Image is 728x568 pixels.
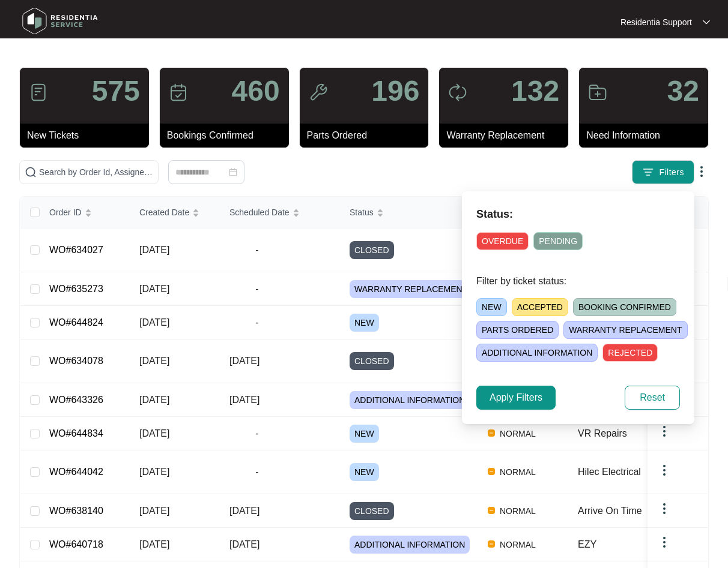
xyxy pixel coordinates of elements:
[49,245,103,255] a: WO#634027
[657,424,672,438] img: dropdown arrow
[139,428,169,438] span: [DATE]
[49,317,103,327] a: WO#644824
[495,504,541,518] span: NORMAL
[578,426,688,441] div: VR Repairs
[350,241,394,259] span: CLOSED
[703,19,710,25] img: dropdown arrow
[625,386,680,410] button: Reset
[309,83,328,102] img: icon
[92,77,140,106] p: 575
[39,166,153,179] input: Search by Order Id, Assignee Name, Customer Name, Brand and Model
[578,504,688,518] div: Arrive On Time
[476,232,529,250] span: OVERDUE
[476,298,507,316] span: NEW
[139,284,169,294] span: [DATE]
[476,206,680,223] p: Status:
[495,426,541,441] span: NORMAL
[49,428,103,438] a: WO#644834
[632,160,694,184] button: filter iconFilters
[578,537,688,552] div: EZY
[307,128,429,143] p: Parts Ordered
[229,282,285,296] span: -
[448,83,467,102] img: icon
[350,536,470,554] span: ADDITIONAL INFORMATION
[476,321,559,339] span: PARTS ORDERED
[640,390,665,405] span: Reset
[340,197,478,229] th: Status
[512,298,568,316] span: ACCEPTED
[49,356,103,366] a: WO#634078
[588,83,607,102] img: icon
[533,232,583,250] span: PENDING
[49,506,103,516] a: WO#638140
[49,395,103,405] a: WO#643326
[229,315,285,330] span: -
[642,166,654,178] img: filter icon
[139,506,169,516] span: [DATE]
[578,465,688,479] div: Hilec Electrical
[476,344,598,362] span: ADDITIONAL INFORMATION
[350,206,374,219] span: Status
[139,467,169,477] span: [DATE]
[586,128,708,143] p: Need Information
[446,128,568,143] p: Warranty Replacement
[229,243,285,257] span: -
[488,540,495,548] img: Vercel Logo
[657,463,672,477] img: dropdown arrow
[229,539,259,549] span: [DATE]
[18,3,102,39] img: residentia service logo
[49,206,82,219] span: Order ID
[350,463,379,481] span: NEW
[27,128,149,143] p: New Tickets
[229,426,285,441] span: -
[229,465,285,479] span: -
[476,386,556,410] button: Apply Filters
[476,274,680,288] p: Filter by ticket status:
[49,539,103,549] a: WO#640718
[488,468,495,475] img: Vercel Logo
[229,506,259,516] span: [DATE]
[220,197,340,229] th: Scheduled Date
[49,467,103,477] a: WO#644042
[490,390,542,405] span: Apply Filters
[350,352,394,370] span: CLOSED
[350,391,470,409] span: ADDITIONAL INFORMATION
[167,128,289,143] p: Bookings Confirmed
[563,321,687,339] span: WARRANTY REPLACEMENT
[488,429,495,437] img: Vercel Logo
[657,535,672,549] img: dropdown arrow
[350,502,394,520] span: CLOSED
[602,344,658,362] span: REJECTED
[511,77,559,106] p: 132
[350,425,379,443] span: NEW
[667,77,699,106] p: 32
[139,206,189,219] span: Created Date
[229,395,259,405] span: [DATE]
[573,298,676,316] span: BOOKING CONFIRMED
[232,77,280,106] p: 460
[49,284,103,294] a: WO#635273
[139,317,169,327] span: [DATE]
[229,356,259,366] span: [DATE]
[229,206,290,219] span: Scheduled Date
[29,83,48,102] img: icon
[139,245,169,255] span: [DATE]
[620,16,692,28] p: Residentia Support
[488,507,495,514] img: Vercel Logo
[130,197,220,229] th: Created Date
[371,77,419,106] p: 196
[139,356,169,366] span: [DATE]
[40,197,130,229] th: Order ID
[350,314,379,332] span: NEW
[169,83,188,102] img: icon
[350,280,472,298] span: WARRANTY REPLACEMENT
[657,501,672,516] img: dropdown arrow
[139,539,169,549] span: [DATE]
[659,166,684,179] span: Filters
[495,465,541,479] span: NORMAL
[25,166,37,178] img: search-icon
[495,537,541,552] span: NORMAL
[694,164,709,179] img: dropdown arrow
[139,395,169,405] span: [DATE]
